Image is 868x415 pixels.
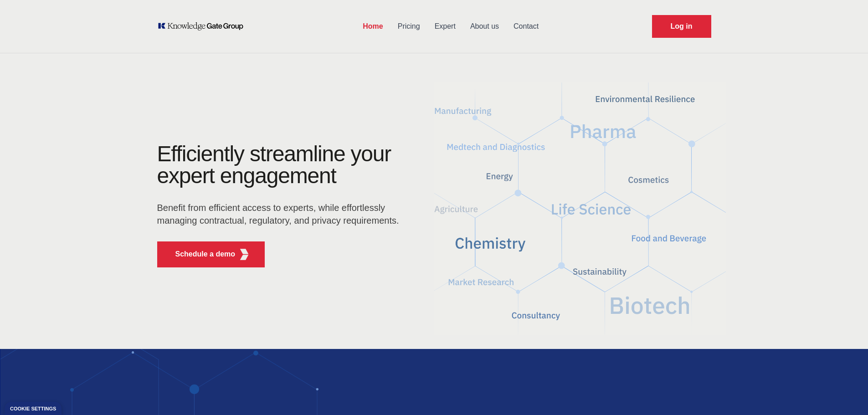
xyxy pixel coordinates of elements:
a: Request Demo [652,15,711,38]
p: Benefit from efficient access to experts, while effortlessly managing contractual, regulatory, an... [157,201,405,227]
img: KGG Fifth Element RED [238,249,250,260]
a: Contact [506,15,546,38]
p: Schedule a demo [175,249,236,260]
iframe: Chat Widget [822,371,868,415]
button: Schedule a demoKGG Fifth Element RED [157,241,265,267]
a: KOL Knowledge Platform: Talk to Key External Experts (KEE) [157,22,250,31]
a: About us [463,15,506,38]
div: Cookie settings [10,406,56,411]
img: KGG Fifth Element RED [434,77,726,340]
a: Home [355,15,390,38]
h1: Efficiently streamline your expert engagement [157,142,391,188]
a: Pricing [390,15,427,38]
a: Expert [427,15,463,38]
